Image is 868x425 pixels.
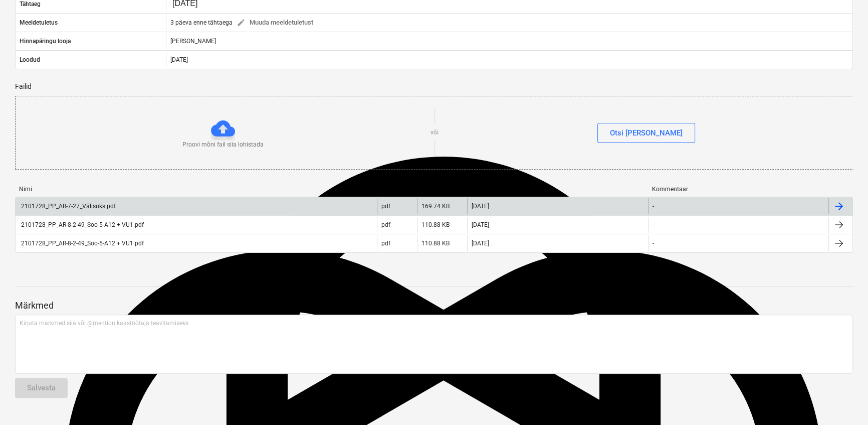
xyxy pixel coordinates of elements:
div: 3 päeva enne tähtaega [170,15,317,31]
div: [PERSON_NAME] [166,33,852,49]
div: 110.88 KB [421,240,450,247]
p: või [430,128,439,137]
p: Failid [15,81,853,92]
div: [DATE] [472,221,489,228]
span: Muuda meeldetuletust [237,17,313,29]
p: Hinnapäringu looja [20,37,71,46]
div: [DATE] [472,240,489,247]
div: - [653,221,654,228]
div: 2101728_PP_AR-8-2-49_Soo-5-A12 + VU1.pdf [20,240,144,247]
p: Loodud [20,56,40,64]
div: 110.88 KB [421,221,450,228]
iframe: Chat Widget [818,377,868,425]
p: Proovi mõni fail siia lohistada [182,140,264,149]
p: Meeldetuletus [20,19,58,27]
div: Nimi [19,186,373,193]
div: Kommentaar [652,186,825,193]
div: 169.74 KB [421,203,450,210]
div: Otsi [PERSON_NAME] [610,126,683,139]
button: Otsi [PERSON_NAME] [597,123,695,143]
div: - [653,203,654,210]
div: pdf [381,221,390,228]
button: Muuda meeldetuletust [233,15,317,31]
div: [DATE] [166,52,852,68]
div: - [653,240,654,247]
div: 2101728_PP_AR-8-2-49_Soo-5-A12 + VU1.pdf [20,221,144,228]
div: Tüüp [381,186,413,193]
div: Suurus [421,186,463,193]
div: pdf [381,240,390,247]
span: edit [237,18,246,27]
div: 2101728_PP_AR-7-27_Välisuks.pdf [20,203,116,210]
div: Üleslaadimise kuupäev [471,186,644,193]
div: [DATE] [472,203,489,210]
div: pdf [381,203,390,210]
div: Proovi mõni fail siia lohistadavõiOtsi [PERSON_NAME] [15,96,854,170]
